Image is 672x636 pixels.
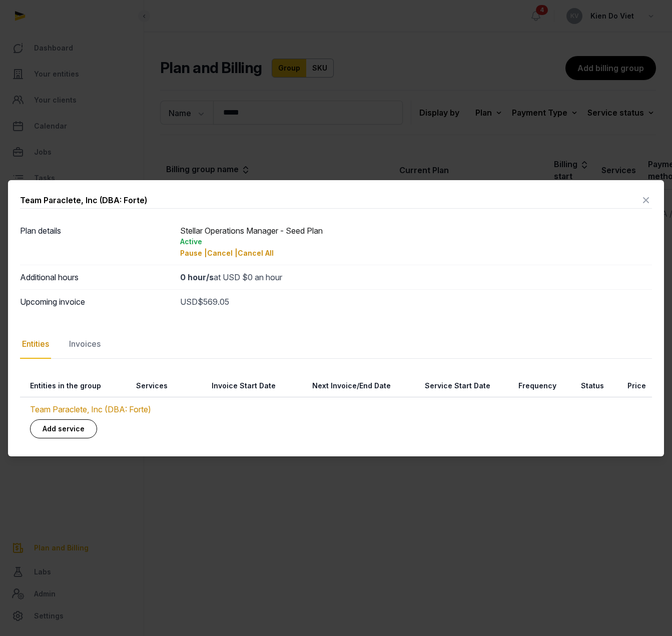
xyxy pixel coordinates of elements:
[496,375,562,397] th: Frequency
[180,225,652,259] div: Stellar Operations Manager - Seed Plan
[198,297,229,307] span: $569.05
[20,375,126,397] th: Entities in the group
[180,271,652,283] div: at USD $0 an hour
[20,194,147,206] div: Team Paraclete, Inc (DBA: Forte)
[610,375,652,397] th: Price
[180,272,214,282] strong: 0 hour/s
[397,375,496,397] th: Service Start Date
[20,271,172,283] dt: Additional hours
[30,419,97,438] a: Add service
[20,296,172,308] dt: Upcoming invoice
[180,297,198,307] span: USD
[562,375,610,397] th: Status
[180,249,207,257] span: Pause |
[184,375,282,397] th: Invoice Start Date
[282,375,397,397] th: Next Invoice/End Date
[30,404,151,414] a: Team Paraclete, Inc (DBA: Forte)
[126,375,184,397] th: Services
[207,249,238,257] span: Cancel |
[67,330,103,359] div: Invoices
[20,330,51,359] div: Entities
[20,330,652,359] nav: Tabs
[238,249,274,257] span: Cancel All
[180,237,652,247] div: Active
[20,225,172,259] dt: Plan details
